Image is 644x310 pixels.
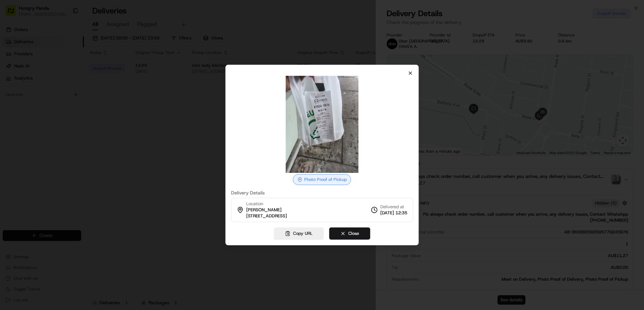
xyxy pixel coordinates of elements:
[30,64,110,71] div: Start new chat
[47,167,82,172] a: Powered byPylon
[380,204,407,210] span: Delivered at
[115,66,123,74] button: Start new chat
[4,148,54,160] a: 📗Knowledge Base
[57,151,62,157] div: 💻
[273,76,371,173] img: photo_proof_of_pickup image
[246,207,282,213] span: [PERSON_NAME]
[7,98,18,109] img: Bea Lacdao
[380,210,407,216] span: [DATE] 12:35
[7,88,37,93] div: Past conversations
[274,227,324,240] button: Copy URL
[13,105,19,110] img: 1736555255976-a54dd68f-1ca7-489b-9aae-adbdc363a1c4
[7,64,19,76] img: 1736555255976-a54dd68f-1ca7-489b-9aae-adbdc363a1c4
[329,227,370,240] button: Close
[60,104,76,110] span: 1:02 AM
[7,7,20,20] img: Nash
[7,27,123,38] p: Welcome 👋
[293,174,351,185] div: Photo Proof of Pickup
[14,64,26,76] img: 1753817452368-0c19585d-7be3-40d9-9a41-2dc781b3d1eb
[26,123,42,128] span: 8月15日
[7,151,12,157] div: 📗
[104,86,123,94] button: See all
[13,151,52,157] span: Knowledge Base
[18,43,111,51] input: Clear
[246,201,263,207] span: Location
[21,104,55,110] span: [PERSON_NAME]
[54,148,111,160] a: 💻API Documentation
[246,213,287,219] span: [STREET_ADDRESS]
[22,123,25,128] span: •
[231,190,413,195] label: Delivery Details
[64,151,108,157] span: API Documentation
[56,104,58,110] span: •
[67,167,82,172] span: Pylon
[30,71,93,76] div: We're available if you need us!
